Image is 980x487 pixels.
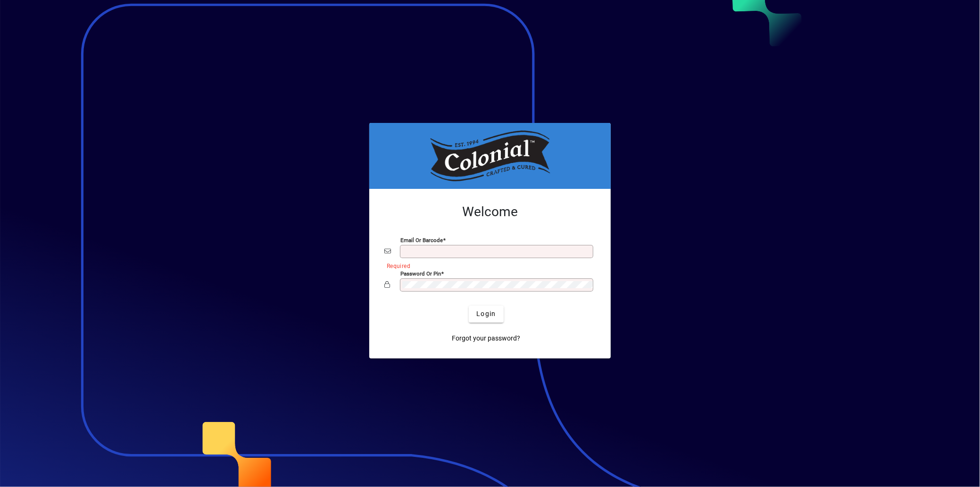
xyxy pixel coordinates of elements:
mat-error: Required [387,260,588,270]
span: Forgot your password? [452,333,521,343]
h2: Welcome [384,204,596,220]
span: Login [476,309,496,319]
mat-label: Password or Pin [400,270,441,276]
mat-label: Email or Barcode [400,236,443,243]
button: Login [469,306,503,323]
a: Forgot your password? [448,330,524,347]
